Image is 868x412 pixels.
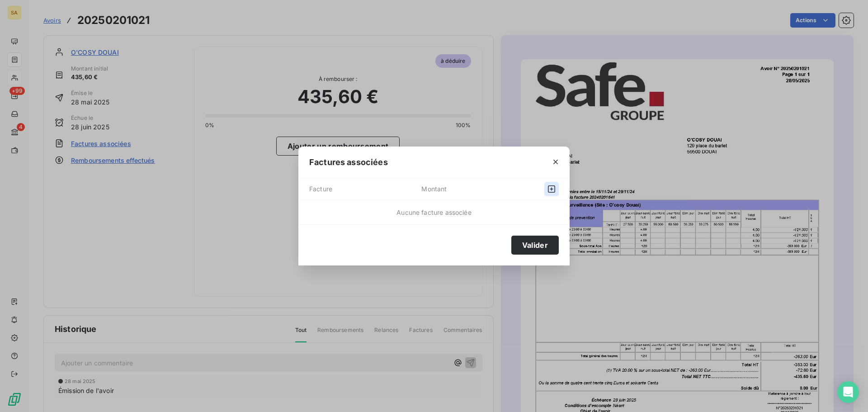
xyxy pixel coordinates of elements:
span: Aucune facture associée [396,208,471,216]
span: Factures associées [309,156,388,168]
span: Montant [421,182,509,196]
span: Facture [309,182,421,196]
button: Valider [511,236,559,255]
div: Open Intercom Messenger [837,381,859,403]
